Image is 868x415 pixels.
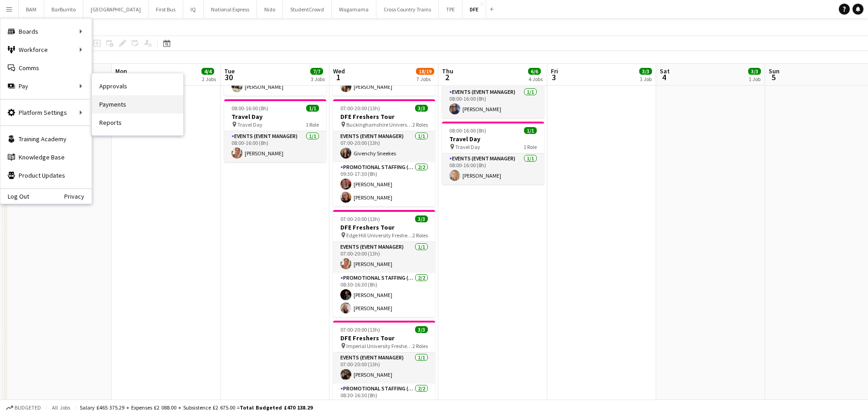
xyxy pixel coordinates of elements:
[462,0,486,18] button: DFE
[224,131,326,162] app-card-role: Events (Event Manager)1/108:00-16:00 (8h)[PERSON_NAME]
[224,99,326,162] app-job-card: 08:00-16:00 (8h)1/1Travel Day Travel Day1 RoleEvents (Event Manager)1/108:00-16:00 (8h)[PERSON_NAME]
[442,87,544,118] app-card-role: Events (Event Manager)1/108:00-16:00 (8h)[PERSON_NAME]
[658,72,670,82] span: 4
[346,343,412,349] span: Imperial University Freshers Fair
[333,131,435,162] app-card-role: Events (Event Manager)1/107:00-20:00 (13h)Givenchy Sneekes
[550,72,558,82] span: 3
[748,68,761,75] span: 3/3
[416,68,434,75] span: 18/19
[332,72,345,82] span: 1
[529,76,543,82] div: 4 Jobs
[346,121,412,128] span: Buckinghamshire University Freshers Fair
[442,154,544,184] app-card-role: Events (Event Manager)1/108:00-16:00 (8h)[PERSON_NAME]
[639,68,652,75] span: 3/3
[441,72,453,82] span: 2
[19,0,44,18] button: BAM
[0,103,92,122] div: Platform Settings
[749,76,760,82] div: 1 Job
[183,0,204,18] button: IQ
[0,77,92,95] div: Pay
[340,215,380,222] span: 07:00-20:00 (13h)
[115,67,127,75] span: Mon
[80,404,313,411] div: Salary £465 375.29 + Expenses £2 088.00 + Subsistence £2 675.00 =
[92,95,183,113] a: Payments
[92,113,183,132] a: Reports
[240,404,313,411] span: Total Budgeted £470 138.29
[44,0,83,18] button: BarBurrito
[412,343,428,349] span: 2 Roles
[201,68,214,75] span: 4/4
[332,0,376,18] button: Wagamama
[442,122,544,184] app-job-card: 08:00-16:00 (8h)1/1Travel Day Travel Day1 RoleEvents (Event Manager)1/108:00-16:00 (8h)[PERSON_NAME]
[0,166,92,184] a: Product Updates
[333,223,435,231] h3: DFE Freshers Tour
[92,77,183,95] a: Approvals
[223,72,235,82] span: 30
[439,0,462,18] button: TPE
[333,353,435,384] app-card-role: Events (Event Manager)1/107:00-20:00 (13h)[PERSON_NAME]
[333,210,435,317] app-job-card: 07:00-20:00 (13h)3/3DFE Freshers Tour Edge Hill University Freshers Fair2 RolesEvents (Event Mana...
[455,143,480,150] span: Travel Day
[415,326,428,333] span: 3/3
[237,121,262,128] span: Travel Day
[767,72,780,82] span: 5
[83,0,149,18] button: [GEOGRAPHIC_DATA]
[224,67,235,75] span: Tue
[50,404,72,411] span: All jobs
[660,67,670,75] span: Sat
[376,0,439,18] button: Cross Country Trains
[528,68,541,75] span: 6/6
[769,67,780,75] span: Sun
[524,143,537,150] span: 1 Role
[15,405,41,411] span: Budgeted
[149,0,183,18] button: First Bus
[333,273,435,317] app-card-role: Promotional Staffing (Brand Ambassadors)2/208:30-16:30 (8h)[PERSON_NAME][PERSON_NAME]
[0,59,92,77] a: Comms
[311,76,325,82] div: 3 Jobs
[346,232,412,239] span: Edge Hill University Freshers Fair
[640,76,652,82] div: 1 Job
[333,242,435,273] app-card-role: Events (Event Manager)1/107:00-20:00 (13h)[PERSON_NAME]
[333,67,345,75] span: Wed
[0,193,29,200] a: Log Out
[283,0,332,18] button: StudentCrowd
[310,68,323,75] span: 7/7
[412,232,428,239] span: 2 Roles
[442,67,453,75] span: Thu
[442,135,544,143] h3: Travel Day
[64,193,92,200] a: Privacy
[306,105,319,112] span: 1/1
[231,105,268,112] span: 08:00-16:00 (8h)
[306,121,319,128] span: 1 Role
[202,76,216,82] div: 2 Jobs
[5,403,42,413] button: Budgeted
[415,105,428,112] span: 3/3
[333,113,435,121] h3: DFE Freshers Tour
[0,148,92,166] a: Knowledge Base
[551,67,558,75] span: Fri
[340,105,380,112] span: 07:00-20:00 (13h)
[257,0,283,18] button: Nido
[524,127,537,134] span: 1/1
[204,0,257,18] button: National Express
[0,41,92,59] div: Workforce
[333,162,435,206] app-card-role: Promotional Staffing (Brand Ambassadors)2/209:30-17:30 (8h)[PERSON_NAME][PERSON_NAME]
[412,121,428,128] span: 2 Roles
[416,76,434,82] div: 7 Jobs
[224,113,326,121] h3: Travel Day
[340,326,380,333] span: 07:00-20:00 (13h)
[449,127,486,134] span: 08:00-16:00 (8h)
[0,22,92,41] div: Boards
[333,99,435,206] app-job-card: 07:00-20:00 (13h)3/3DFE Freshers Tour Buckinghamshire University Freshers Fair2 RolesEvents (Even...
[333,334,435,342] h3: DFE Freshers Tour
[114,72,127,82] span: 29
[0,130,92,148] a: Training Academy
[415,215,428,222] span: 3/3
[442,55,544,118] app-job-card: 08:00-16:00 (8h)1/1Travel Day Travel Day1 RoleEvents (Event Manager)1/108:00-16:00 (8h)[PERSON_NAME]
